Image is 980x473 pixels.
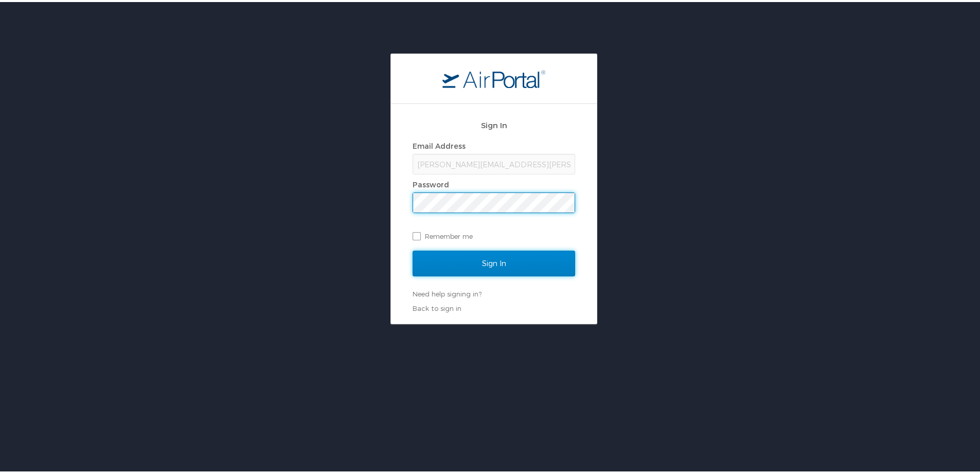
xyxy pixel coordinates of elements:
a: Back to sign in [413,302,461,310]
a: Need help signing in? [413,288,482,296]
input: Sign In [413,249,575,274]
label: Password [413,178,449,187]
h2: Sign In [413,117,575,129]
label: Remember me [413,226,575,242]
label: Email Address [413,139,466,148]
img: logo [442,67,545,86]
